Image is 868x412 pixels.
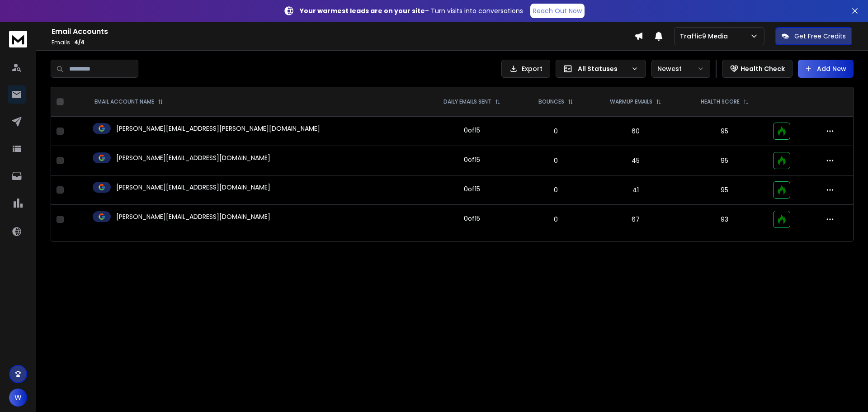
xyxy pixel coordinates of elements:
[52,39,634,46] p: Emails :
[741,64,785,73] p: Health Check
[530,4,585,18] a: Reach Out Now
[651,60,710,78] button: Newest
[94,98,163,105] div: EMAIL ACCOUNT NAME
[775,27,852,45] button: Get Free Credits
[794,32,846,41] p: Get Free Credits
[722,60,793,78] button: Health Check
[116,183,270,192] p: [PERSON_NAME][EMAIL_ADDRESS][DOMAIN_NAME]
[527,127,585,136] p: 0
[681,175,768,205] td: 95
[464,214,480,223] div: 0 of 15
[300,6,425,15] strong: Your warmest leads are on your site
[527,156,585,165] p: 0
[533,6,582,15] p: Reach Out Now
[538,98,564,105] p: BOUNCES
[681,205,768,234] td: 93
[527,215,585,224] p: 0
[701,98,740,105] p: HEALTH SCORE
[74,38,85,46] span: 4 / 4
[680,32,731,41] p: Traffic9 Media
[300,6,523,15] p: – Turn visits into conversations
[116,153,270,162] p: [PERSON_NAME][EMAIL_ADDRESS][DOMAIN_NAME]
[464,126,480,135] div: 0 of 15
[681,146,768,175] td: 95
[681,117,768,146] td: 95
[835,381,857,403] iframe: Intercom live chat
[590,117,681,146] td: 60
[116,124,320,133] p: [PERSON_NAME][EMAIL_ADDRESS][PERSON_NAME][DOMAIN_NAME]
[116,212,270,221] p: [PERSON_NAME][EMAIL_ADDRESS][DOMAIN_NAME]
[590,175,681,205] td: 41
[443,98,491,105] p: DAILY EMAILS SENT
[464,185,480,194] div: 0 of 15
[9,31,27,47] img: logo
[590,205,681,234] td: 67
[501,60,550,78] button: Export
[52,26,634,37] h1: Email Accounts
[527,185,585,194] p: 0
[610,98,652,105] p: WARMUP EMAILS
[578,64,627,73] p: All Statuses
[798,60,854,78] button: Add New
[590,146,681,175] td: 45
[464,155,480,164] div: 0 of 15
[9,388,27,407] button: W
